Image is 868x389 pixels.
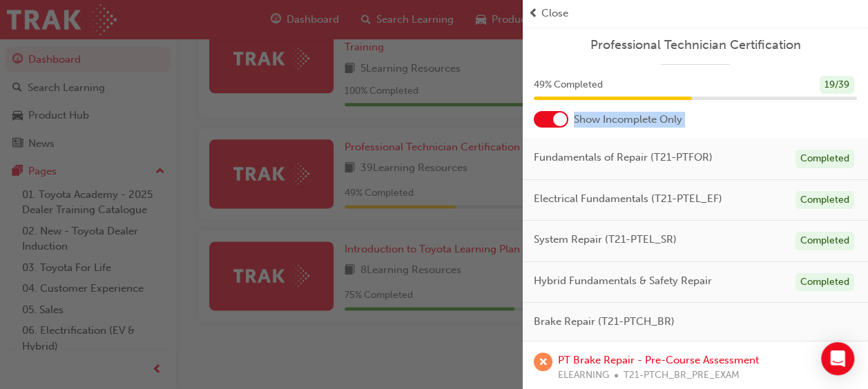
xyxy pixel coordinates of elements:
[534,314,675,330] span: Brake Repair (T21-PTCH_BR)
[795,232,854,250] div: Completed
[820,76,854,94] div: 19 / 39
[558,354,759,366] a: PT Brake Repair - Pre-Course Assessment
[534,150,713,166] span: Fundamentals of Repair (T21-PTFOR)
[534,273,712,289] span: Hybrid Fundamentals & Safety Repair
[624,368,740,383] span: T21-PTCH_BR_PRE_EXAM
[795,150,854,168] div: Completed
[534,77,603,93] span: 49 % Completed
[795,273,854,292] div: Completed
[528,6,862,21] button: prev-iconClose
[534,37,857,53] a: Professional Technician Certification
[821,342,854,375] div: Open Intercom Messenger
[534,191,722,207] span: Electrical Fundamentals (T21-PTEL_EF)
[558,368,609,383] span: ELEARNING
[528,6,539,21] span: prev-icon
[795,191,854,210] div: Completed
[574,112,682,128] span: Show Incomplete Only
[534,232,677,248] span: System Repair (T21-PTEL_SR)
[534,352,552,371] span: learningRecordVerb_FAIL-icon
[541,6,568,21] span: Close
